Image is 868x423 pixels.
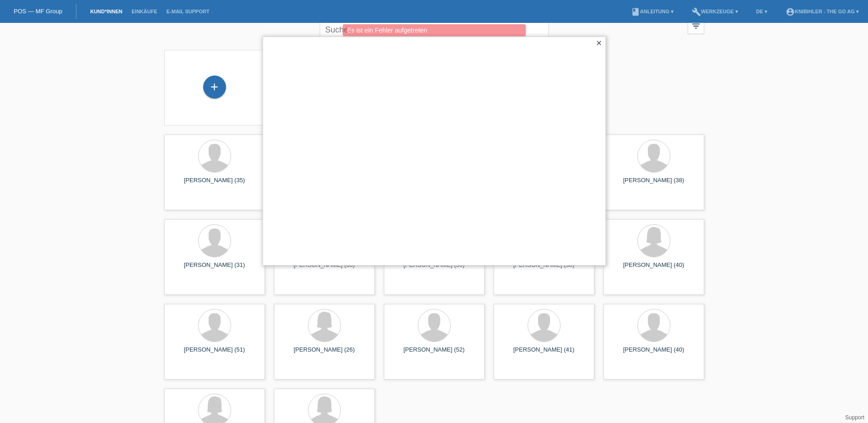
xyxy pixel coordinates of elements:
[845,414,864,421] a: Support
[86,9,127,14] a: Kund*innen
[391,346,477,361] div: [PERSON_NAME] (52)
[786,7,795,16] i: account_circle
[281,346,367,361] div: [PERSON_NAME] (26)
[631,7,640,16] i: book
[691,21,701,31] i: filter_list
[611,261,697,276] div: [PERSON_NAME] (40)
[781,9,863,14] a: account_circleKnibihler - The Go AG ▾
[172,261,258,276] div: [PERSON_NAME] (31)
[626,9,678,14] a: bookAnleitung ▾
[595,39,603,47] i: close
[752,9,772,14] a: DE ▾
[687,9,743,14] a: buildWerkzeuge ▾
[501,261,587,276] div: [PERSON_NAME] (38)
[343,24,526,36] div: Es ist ein Fehler aufgetreten
[14,8,62,15] a: POS — MF Group
[501,346,587,361] div: [PERSON_NAME] (41)
[127,9,162,14] a: Einkäufe
[204,79,226,95] div: Kund*in hinzufügen
[611,346,697,361] div: [PERSON_NAME] (40)
[162,9,214,14] a: E-Mail Support
[692,7,701,16] i: build
[172,346,258,361] div: [PERSON_NAME] (51)
[391,261,477,276] div: [PERSON_NAME] (56)
[611,177,697,191] div: [PERSON_NAME] (38)
[281,261,367,276] div: [PERSON_NAME] (38)
[172,177,258,191] div: [PERSON_NAME] (35)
